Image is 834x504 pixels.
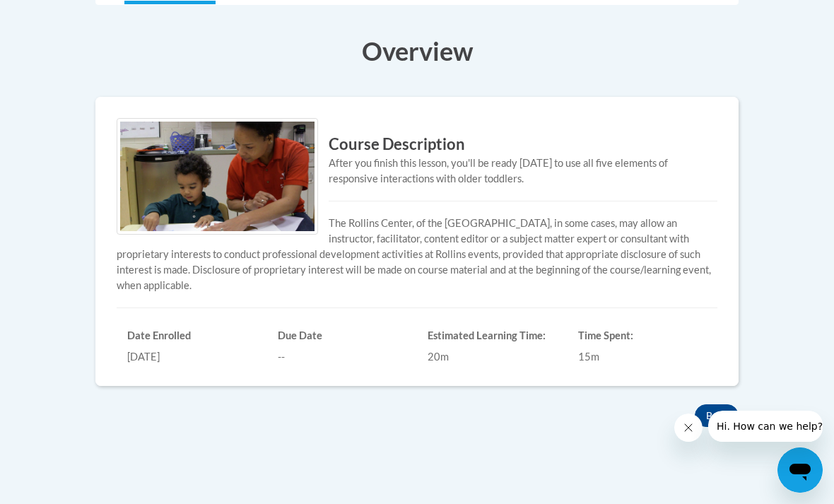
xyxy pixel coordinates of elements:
[117,118,318,235] img: Course logo image
[117,156,717,187] div: After you finish this lesson, you'll be ready [DATE] to use all five elements of responsive inter...
[695,404,739,427] button: Back
[127,349,257,365] div: [DATE]
[578,329,707,342] h6: Time Spent:
[777,447,823,493] iframe: Button to launch messaging window
[428,349,557,365] div: 20m
[95,33,739,69] h3: Overview
[117,134,717,156] h3: Course Description
[708,411,823,442] iframe: Message from company
[578,349,707,365] div: 15m
[674,414,703,442] iframe: Close message
[117,216,717,293] p: The Rollins Center, of the [GEOGRAPHIC_DATA], in some cases, may allow an instructor, facilitator...
[278,349,407,365] div: --
[428,329,557,342] h6: Estimated Learning Time:
[278,329,407,342] h6: Due Date
[127,329,257,342] h6: Date Enrolled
